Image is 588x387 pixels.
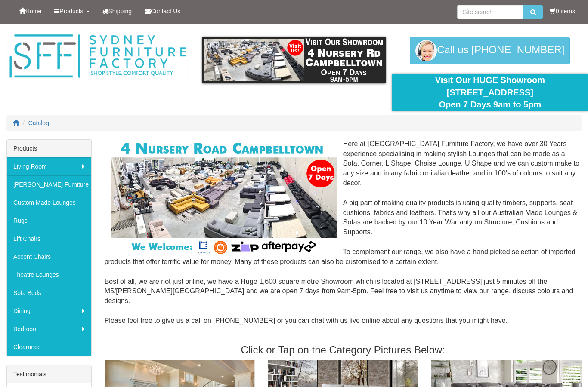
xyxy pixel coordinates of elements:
[399,74,582,111] div: Visit Our HUGE Showroom [STREET_ADDRESS] Open 7 Days 9am to 5pm
[7,266,91,284] a: Theatre Lounges
[59,8,83,15] span: Products
[7,140,91,157] div: Products
[7,284,91,302] a: Sofa Beds
[7,365,91,383] div: Testimonials
[7,193,91,212] a: Custom Made Lounges
[7,320,91,338] a: Bedroom
[7,302,91,320] a: Dining
[7,175,91,193] a: [PERSON_NAME] Furniture
[7,248,91,266] a: Accent Chairs
[28,120,49,126] a: Catalog
[7,338,91,356] a: Clearance
[6,33,189,80] img: Sydney Furniture Factory
[7,212,91,230] a: Rugs
[25,8,41,15] span: Home
[457,5,523,19] input: Site search
[7,230,91,248] a: Lift Chairs
[151,8,180,15] span: Contact Us
[105,344,582,356] h3: Click or Tap on the Category Pictures Below:
[7,157,91,175] a: Living Room
[13,0,48,22] a: Home
[105,139,582,336] div: Here at [GEOGRAPHIC_DATA] Furniture Factory, we have over 30 Years experience specialising in mak...
[108,8,132,15] span: Shipping
[550,7,575,15] li: 0 items
[138,0,187,22] a: Contact Us
[96,0,139,22] a: Shipping
[48,0,96,22] a: Products
[202,37,385,83] img: showroom.gif
[111,139,337,257] img: Corner Modular Lounges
